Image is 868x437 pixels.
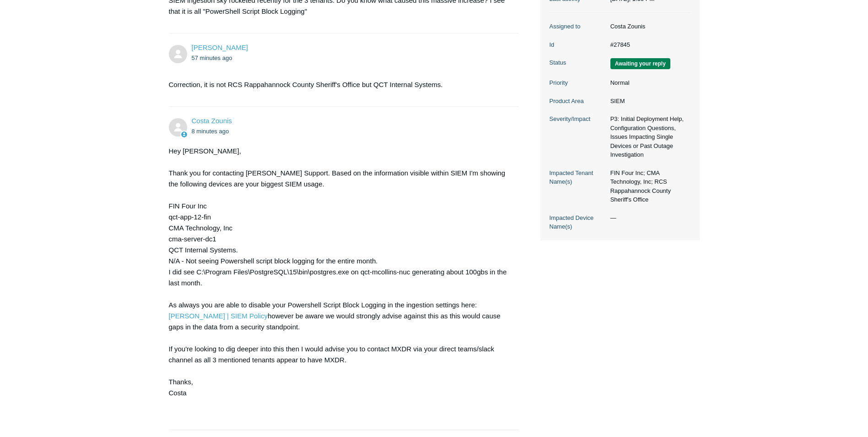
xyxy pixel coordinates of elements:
time: 09/02/2025, 13:30 [192,128,229,135]
a: [PERSON_NAME] | SIEM Policy [169,312,268,320]
dd: Costa Zounis [606,22,690,31]
a: [PERSON_NAME] [192,44,248,51]
span: Nicholas Weber [192,44,248,51]
dt: Product Area [550,97,606,106]
dt: Id [550,40,606,49]
div: Hey [PERSON_NAME], Thank you for contacting [PERSON_NAME] Support. Based on the information visib... [169,146,510,421]
dd: FIN Four Inc; CMA Technology, Inc; RCS Rappahannock County Sheriff's Office [606,169,690,204]
p: Correction, it is not RCS Rappahannock County Sheriff's Office but QCT Internal Systems. [169,79,510,90]
dd: SIEM [606,97,690,106]
span: We are waiting for you to respond [610,58,670,69]
dt: Severity/Impact [550,115,606,124]
dd: #27845 [606,40,690,49]
dt: Priority [550,78,606,87]
dt: Status [550,58,606,67]
dd: P3: Initial Deployment Help, Configuration Questions, Issues Impacting Single Devices or Past Out... [606,115,690,159]
dd: Normal [606,78,690,87]
time: 09/02/2025, 12:42 [192,55,232,61]
dd: — [606,213,690,223]
a: Costa Zounis [192,117,232,125]
dt: Assigned to [550,22,606,31]
dt: Impacted Device Name(s) [550,213,606,231]
dt: Impacted Tenant Name(s) [550,169,606,186]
